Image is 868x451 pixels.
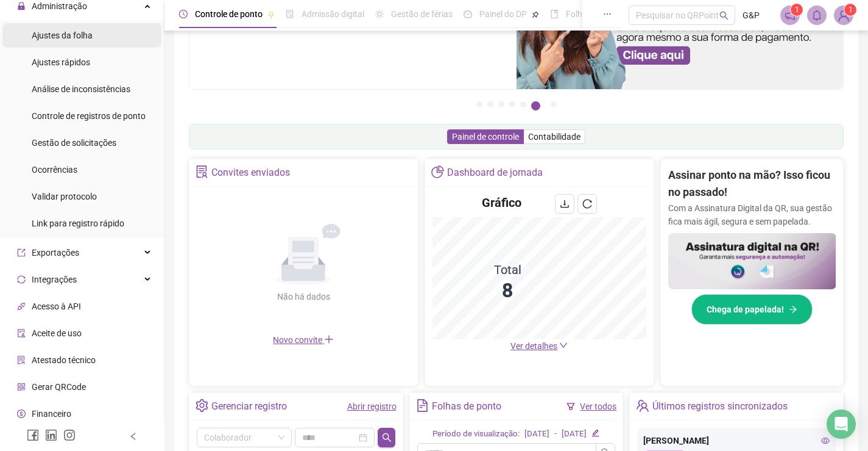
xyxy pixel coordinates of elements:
[179,10,188,18] span: clock-circle
[821,436,830,445] span: eye
[32,248,79,258] span: Exportações
[834,6,853,24] img: 40480
[391,9,453,19] span: Gestão de férias
[27,429,39,441] span: facebook
[324,334,334,344] span: plus
[476,101,482,107] button: 1
[286,10,294,18] span: file-done
[791,4,803,16] sup: 1
[32,165,77,175] span: Ocorrências
[32,355,96,365] span: Atestado técnico
[591,429,599,437] span: edit
[743,9,760,22] span: G&P
[32,275,77,284] span: Integrações
[195,9,263,19] span: Controle de ponto
[554,428,557,441] div: -
[524,428,549,441] div: [DATE]
[32,409,71,419] span: Financeiro
[17,275,26,284] span: sync
[580,402,616,411] a: Ver todos
[63,429,76,441] span: instagram
[32,218,124,228] span: Link para registro rápido
[452,132,519,142] span: Painel de controle
[432,428,520,441] div: Período de visualização:
[479,9,527,19] span: Painel do DP
[447,162,543,183] div: Dashboard de jornada
[17,383,26,391] span: qrcode
[32,382,86,392] span: Gerar QRCode
[17,2,26,10] span: lock
[32,57,90,67] span: Ajustes rápidos
[32,84,130,94] span: Análise de inconsistências
[32,192,97,201] span: Validar protocolo
[17,248,26,257] span: export
[562,428,587,441] div: [DATE]
[302,9,364,19] span: Admissão digital
[32,1,87,11] span: Administração
[603,10,612,18] span: ellipsis
[559,341,568,350] span: down
[17,356,26,364] span: solution
[510,341,557,351] span: Ver detalhes
[636,399,649,412] span: team
[668,167,836,201] h2: Assinar ponto na mão? Isso ficou no passado!
[643,434,830,447] div: [PERSON_NAME]
[129,432,138,441] span: left
[32,111,146,121] span: Controle de registros de ponto
[382,433,392,442] span: search
[464,10,472,18] span: dashboard
[532,11,539,18] span: pushpin
[789,305,797,314] span: arrow-right
[509,101,515,107] button: 4
[196,399,208,412] span: setting
[17,410,26,418] span: dollar
[375,10,384,18] span: sun
[32,301,81,311] span: Acesso à API
[431,165,444,178] span: pie-chart
[566,402,575,411] span: filter
[32,328,82,338] span: Aceite de uso
[566,9,644,19] span: Folha de pagamento
[211,396,287,417] div: Gerenciar registro
[668,233,836,289] img: banner%2F02c71560-61a6-44d4-94b9-c8ab97240462.png
[528,132,580,142] span: Contabilidade
[273,335,334,345] span: Novo convite
[267,11,275,18] span: pushpin
[652,396,788,417] div: Últimos registros sincronizados
[795,5,799,14] span: 1
[582,199,592,209] span: reload
[691,294,813,325] button: Chega de papelada!
[32,138,116,148] span: Gestão de solicitações
[32,31,93,40] span: Ajustes da folha
[560,199,570,209] span: download
[498,101,504,107] button: 3
[668,201,836,228] p: Com a Assinatura Digital da QR, sua gestão fica mais ágil, segura e sem papelada.
[416,399,429,412] span: file-text
[482,194,521,211] h4: Gráfico
[811,10,822,21] span: bell
[827,410,856,439] div: Open Intercom Messenger
[785,10,796,21] span: notification
[45,429,57,441] span: linkedin
[844,4,856,16] sup: Atualize o seu contato no menu Meus Dados
[211,162,290,183] div: Convites enviados
[550,10,559,18] span: book
[17,329,26,337] span: audit
[551,101,557,107] button: 7
[17,302,26,311] span: api
[247,290,359,303] div: Não há dados
[520,101,526,107] button: 5
[347,402,397,411] a: Abrir registro
[707,303,784,316] span: Chega de papelada!
[196,165,208,178] span: solution
[432,396,501,417] div: Folhas de ponto
[510,341,568,351] a: Ver detalhes down
[849,5,853,14] span: 1
[487,101,493,107] button: 2
[531,101,540,110] button: 6
[719,11,729,20] span: search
